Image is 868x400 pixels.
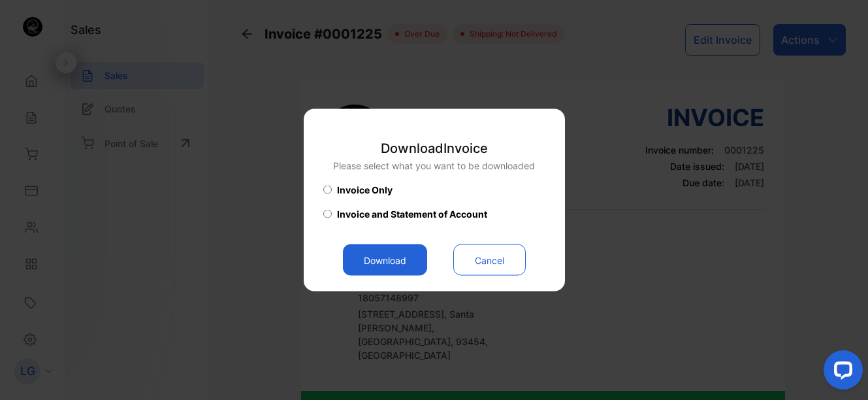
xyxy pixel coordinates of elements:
p: Please select what you want to be downloaded [333,159,535,173]
span: Invoice and Statement of Account [337,207,487,221]
button: Cancel [453,244,526,276]
iframe: LiveChat chat widget [813,345,868,400]
span: Invoice Only [337,183,393,197]
button: Download [343,244,427,276]
p: Download Invoice [333,139,535,158]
